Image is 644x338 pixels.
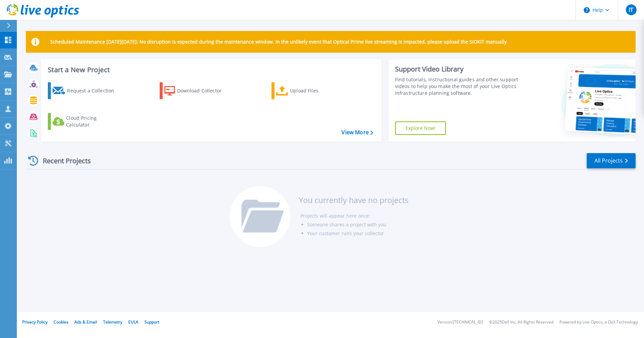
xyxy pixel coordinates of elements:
div: Support Video Library [395,65,521,74]
div: Recent Projects [26,152,100,169]
span: IT [629,7,633,12]
a: Cookies [54,319,68,325]
a: Explore Now! [395,121,446,135]
a: Ads & Email [74,319,97,325]
a: Download Collector [160,82,235,99]
li: Projects will appear here once: [300,212,409,220]
a: Privacy Policy [22,319,47,325]
a: Upload Files [271,82,347,99]
li: Powered by Live Optics, a Dell Technology [559,320,638,325]
h3: Start a New Project [48,66,373,74]
a: Cloud Pricing Calculator [48,113,123,130]
div: Request a Collection [67,84,121,97]
li: Version: [TECHNICAL_ID] [438,320,483,325]
li: © 2025 Dell Inc. All Rights Reserved [489,320,553,325]
p: Scheduled Maintenance [DATE][DATE]: No disruption is expected during the maintenance window. In t... [50,39,508,45]
a: Request a Collection [48,82,123,99]
h3: You currently have no projects [299,196,409,204]
a: All Projects [587,153,636,168]
li: Your customer runs your collector [307,229,409,238]
div: Find tutorials, instructional guides and other support videos to help you make the most of your L... [395,76,521,96]
a: View More [342,129,373,136]
div: Upload Files [290,84,344,97]
a: EULA [128,319,138,325]
a: Telemetry [103,319,122,325]
div: Download Collector [177,84,231,97]
li: Someone shares a project with you [307,220,409,229]
a: Support [144,319,159,325]
div: Cloud Pricing Calculator [66,115,120,128]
